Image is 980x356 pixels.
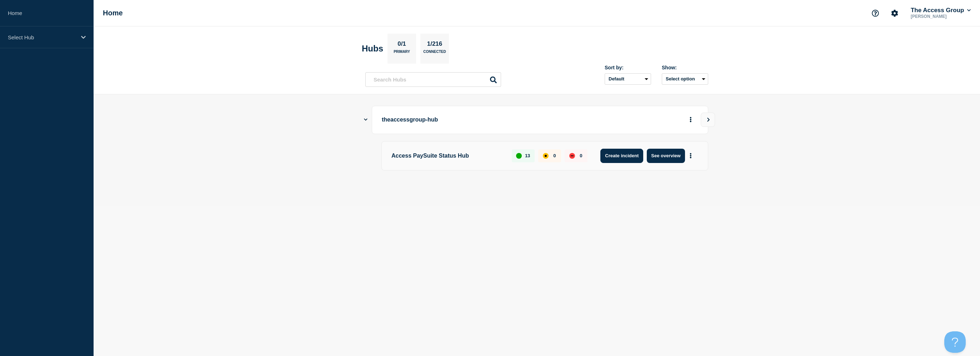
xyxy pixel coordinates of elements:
p: Connected [423,50,446,57]
p: 0/1 [395,40,409,50]
p: 0 [580,153,582,158]
div: affected [543,153,549,159]
p: Primary [394,50,410,57]
iframe: Help Scout Beacon - Open [944,331,966,353]
p: 0 [553,153,556,158]
p: 13 [525,153,530,158]
div: down [569,153,575,159]
p: theaccessgroup-hub [382,113,579,127]
button: Create incident [600,149,643,163]
div: up [516,153,522,159]
button: See overview [647,149,685,163]
button: More actions [686,113,695,127]
button: Account settings [887,6,902,21]
p: Access PaySuite Status Hub [391,149,504,163]
button: More actions [686,149,695,162]
input: Search Hubs [365,72,501,87]
button: Select option [662,73,708,85]
p: Select Hub [8,34,76,40]
p: 1/216 [424,40,445,50]
h1: Home [103,9,123,17]
select: Sort by [605,73,651,85]
p: [PERSON_NAME] [909,14,972,19]
div: Show: [662,65,708,70]
button: The Access Group [909,7,972,14]
h2: Hubs [362,44,383,54]
button: View [701,113,715,127]
button: Support [868,6,883,21]
button: Show Connected Hubs [364,117,367,123]
div: Sort by: [605,65,651,70]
